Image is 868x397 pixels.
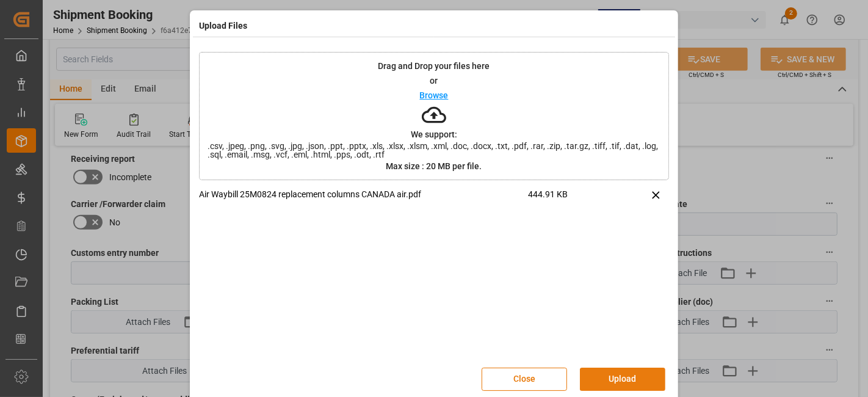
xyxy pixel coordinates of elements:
[528,188,611,209] span: 444.91 KB
[580,368,665,391] button: Upload
[420,91,449,100] p: Browse
[378,62,490,70] p: Drag and Drop your files here
[199,20,247,32] h4: Upload Files
[199,52,669,180] div: Drag and Drop your files hereorBrowseWe support:.csv, .jpeg, .png, .svg, .jpg, .json, .ppt, .pptx...
[411,130,457,139] p: We support:
[199,188,528,201] p: Air Waybill 25M0824 replacement columns CANADA air.pdf
[430,76,438,85] p: or
[200,142,668,159] span: .csv, .jpeg, .png, .svg, .jpg, .json, .ppt, .pptx, .xls, .xlsx, .xlsm, .xml, .doc, .docx, .txt, ....
[482,368,567,391] button: Close
[386,162,482,170] p: Max size : 20 MB per file.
